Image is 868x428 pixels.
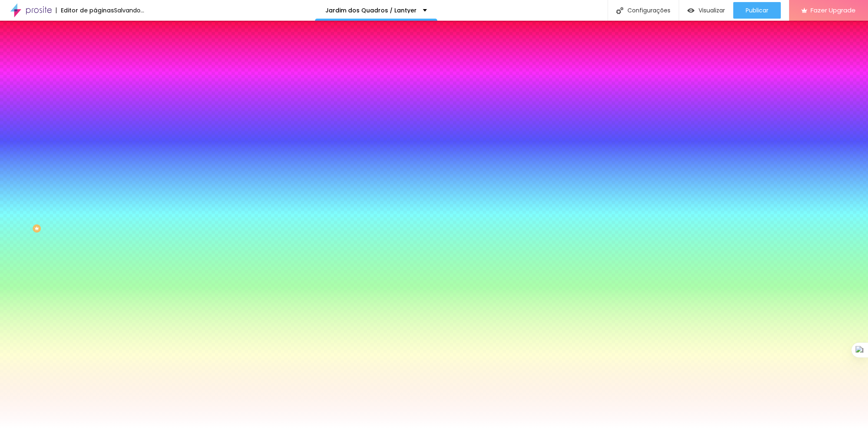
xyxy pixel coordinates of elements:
[733,2,781,19] button: Publicar
[56,7,114,13] div: Editor de páginas
[687,7,694,14] img: view-1.svg
[114,7,144,13] div: Salvando...
[811,7,856,14] span: Fazer Upgrade
[746,7,768,14] span: Publicar
[679,2,733,19] button: Visualizar
[616,7,623,14] img: Icone
[325,7,417,13] p: Jardim dos Quadros / Lantyer
[699,7,725,14] span: Visualizar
